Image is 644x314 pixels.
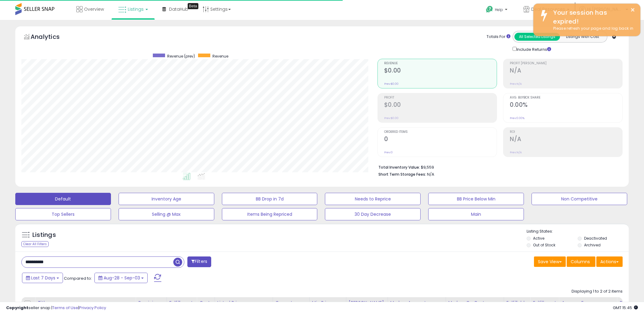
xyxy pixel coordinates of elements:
[572,289,623,294] div: Displaying 1 to 2 of 2 items
[549,8,636,26] div: Your session has expired!
[119,208,214,220] button: Selling @ Max
[167,54,195,59] span: Revenue (prev)
[325,208,421,220] button: 30 Day Decrease
[510,116,524,120] small: Prev: 0.00%
[31,32,72,43] h5: Analytics
[531,6,565,12] span: Deal Resources
[533,236,544,241] label: Active
[487,34,510,40] div: Totals For
[275,300,307,312] div: Current Buybox Price
[31,275,55,281] span: Last 7 Days
[428,193,524,205] button: BB Price Below Min
[533,242,555,248] label: Out of Stock
[384,136,497,144] h2: 0
[222,208,318,220] button: Items Being Repriced
[64,275,92,281] span: Compared to:
[378,165,420,170] b: Total Inventory Value:
[561,300,614,306] div: Amazon Fees
[199,300,212,306] div: Cost
[428,208,524,220] button: Main
[510,136,622,144] h2: N/A
[22,273,63,283] button: Last 7 Days
[584,236,607,241] label: Deactivated
[104,275,140,281] span: Aug-28 - Sep-03
[384,82,399,86] small: Prev: $0.00
[212,54,228,59] span: Revenue
[6,305,28,311] strong: Copyright
[15,208,111,220] button: Top Sellers
[549,26,636,32] div: Please refresh your page and log back in
[169,6,188,12] span: DataHub
[384,130,497,134] span: Ordered Items
[169,300,194,306] div: Fulfillment
[384,96,497,99] span: Profit
[188,3,198,9] div: Tooltip anchor
[6,305,106,311] div: seller snap | |
[510,62,622,65] span: Profit [PERSON_NAME]
[495,7,503,12] span: Help
[510,101,622,110] h2: 0.00%
[384,151,393,154] small: Prev: 0
[560,33,605,41] button: Listings With Cost
[508,46,558,53] div: Include Returns
[506,300,528,312] div: Fulfillable Quantity
[349,300,385,306] div: [PERSON_NAME]
[584,242,601,248] label: Archived
[222,193,318,205] button: BB Drop in 7d
[533,300,556,312] div: Fulfillment Cost
[620,300,642,312] div: BB Share 24h.
[384,67,497,75] h2: $0.00
[378,163,618,170] li: $9,559
[567,256,595,267] button: Columns
[128,6,144,12] span: Listings
[38,300,133,306] div: Title
[510,96,622,99] span: Avg. Buybox Share
[630,6,635,14] button: ×
[325,193,421,205] button: Needs to Reprice
[486,6,493,13] i: Get Help
[21,241,49,247] div: Clear All Filters
[52,305,78,311] a: Terms of Use
[384,62,497,65] span: Revenue
[448,300,501,306] div: Markup on Cost
[84,6,104,12] span: Overview
[510,151,522,154] small: Prev: N/A
[510,82,522,86] small: Prev: N/A
[527,229,629,234] p: Listing States:
[79,305,106,311] a: Privacy Policy
[481,1,513,20] a: Help
[15,193,111,205] button: Default
[613,305,638,311] span: 2025-09-15 15:45 GMT
[384,116,399,120] small: Prev: $0.00
[510,67,622,75] h2: N/A
[217,300,270,306] div: Listed Price
[378,172,426,177] b: Short Term Storage Fees:
[390,300,443,306] div: Markup Amount
[596,256,623,267] button: Actions
[119,193,214,205] button: Inventory Age
[32,231,56,239] h5: Listings
[94,273,148,283] button: Aug-28 - Sep-03
[571,259,590,265] span: Columns
[510,130,622,134] span: ROI
[514,33,560,41] button: All Selected Listings
[532,193,627,205] button: Non Competitive
[187,256,211,267] button: Filters
[427,171,434,177] span: N/A
[384,101,497,110] h2: $0.00
[534,256,566,267] button: Save View
[312,300,344,306] div: Min Price
[138,300,164,306] div: Repricing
